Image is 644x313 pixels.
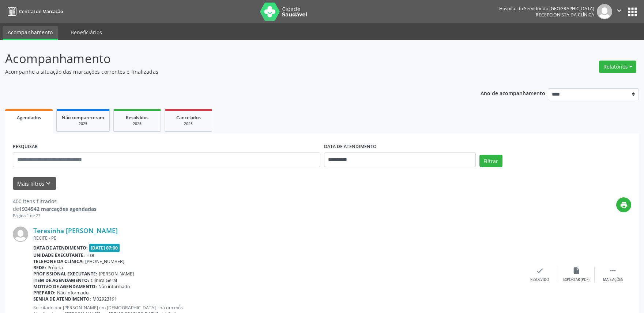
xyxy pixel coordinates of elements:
[17,115,41,121] span: Agendados
[33,252,85,258] b: Unidade executante:
[91,277,117,283] span: Clinica Geral
[19,205,97,212] strong: 1934542 marcações agendadas
[99,271,134,277] span: [PERSON_NAME]
[33,271,97,277] b: Profissional executante:
[86,252,94,258] span: Hse
[65,26,107,39] a: Beneficiários
[612,4,626,19] button: 
[5,50,449,68] p: Acompanhamento
[33,227,118,235] a: Teresinha [PERSON_NAME]
[530,277,549,282] div: Resolvido
[33,258,84,264] b: Telefone da clínica:
[176,115,201,121] span: Cancelados
[3,26,58,40] a: Acompanhamento
[5,5,63,18] a: Central de Marcação
[33,290,56,296] b: Preparo:
[13,213,97,219] div: Página 1 de 27
[499,5,594,12] div: Hospital do Servidor do [GEOGRAPHIC_DATA]
[597,4,612,19] img: img
[13,197,97,205] div: 400 itens filtrados
[19,8,63,15] span: Central de Marcação
[13,177,56,190] button: Mais filtroskeyboard_arrow_down
[603,277,623,282] div: Mais ações
[33,277,89,283] b: Item de agendamento:
[119,121,155,127] div: 2025
[33,296,91,302] b: Senha de atendimento:
[33,245,88,251] b: Data de atendimento:
[126,115,148,121] span: Resolvidos
[572,267,580,275] i: insert_drive_file
[13,227,28,242] img: img
[33,264,46,271] b: Rede:
[615,7,623,15] i: 
[13,205,97,213] div: de
[620,201,628,209] i: print
[563,277,590,282] div: Exportar (PDF)
[616,197,631,212] button: print
[536,267,544,275] i: check
[5,68,449,76] p: Acompanhe a situação das marcações correntes e finalizadas
[62,121,104,127] div: 2025
[57,290,88,296] span: Não informado
[62,115,104,121] span: Não compareceram
[13,141,38,152] label: PESQUISAR
[89,244,120,252] span: [DATE] 07:00
[98,283,130,290] span: Não informado
[479,155,502,167] button: Filtrar
[48,264,63,271] span: Própria
[536,12,594,18] span: Recepcionista da clínica
[609,267,617,275] i: 
[599,61,636,73] button: Relatórios
[626,5,639,18] button: apps
[85,258,124,264] span: [PHONE_NUMBER]
[170,121,207,127] div: 2025
[33,283,97,290] b: Motivo de agendamento:
[44,179,52,188] i: keyboard_arrow_down
[324,141,377,152] label: DATA DE ATENDIMENTO
[93,296,117,302] span: M02923191
[33,235,521,241] div: RECIFE - PE
[481,88,545,97] p: Ano de acompanhamento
